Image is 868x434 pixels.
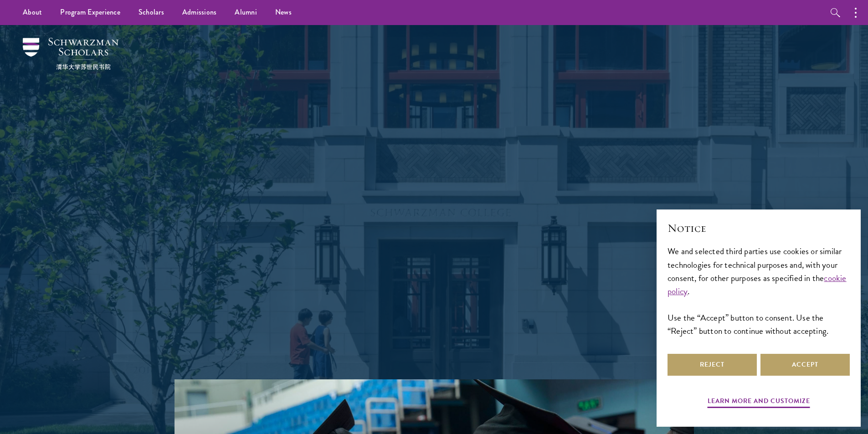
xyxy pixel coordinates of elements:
[760,354,850,376] button: Accept
[668,220,850,236] h2: Notice
[668,354,757,376] button: Reject
[668,271,847,298] a: cookie policy
[23,38,118,70] img: Schwarzman Scholars
[708,395,810,409] button: Learn more and customize
[668,245,850,337] div: We and selected third parties use cookies or similar technologies for technical purposes and, wit...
